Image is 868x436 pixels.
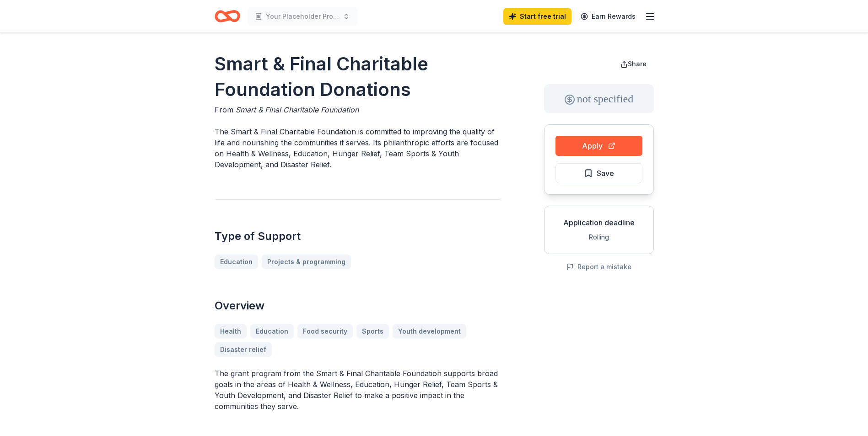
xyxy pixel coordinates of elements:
button: Your Placeholder Project [248,7,357,26]
span: Smart & Final Charitable Foundation [236,105,359,114]
span: Share [628,60,647,68]
div: Application deadline [552,217,646,228]
span: Your Placeholder Project [266,11,339,22]
p: The Smart & Final Charitable Foundation is committed to improving the quality of life and nourish... [215,126,500,170]
button: Apply [555,136,642,156]
a: Home [215,5,240,27]
p: The grant program from the Smart & Final Charitable Foundation supports broad goals in the areas ... [215,368,500,412]
div: From [215,104,500,115]
h2: Overview [215,298,500,313]
button: Save [555,163,642,183]
button: Report a mistake [566,261,631,272]
a: Earn Rewards [575,8,641,25]
a: Start free trial [503,8,571,25]
h1: Smart & Final Charitable Foundation Donations [215,51,500,102]
span: Save [597,167,614,179]
a: Education [215,255,258,269]
a: Projects & programming [262,255,351,269]
div: Rolling [552,232,646,243]
div: not specified [544,84,654,113]
button: Share [613,55,654,73]
h2: Type of Support [215,229,500,244]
